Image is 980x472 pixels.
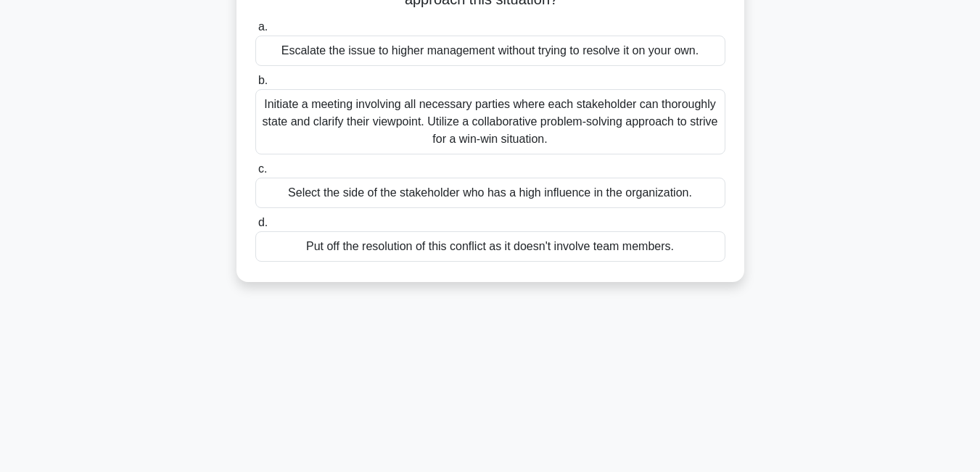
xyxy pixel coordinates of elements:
div: Escalate the issue to higher management without trying to resolve it on your own. [255,36,725,66]
span: d. [258,216,268,228]
span: c. [258,162,267,175]
div: Initiate a meeting involving all necessary parties where each stakeholder can thoroughly state an... [255,89,725,154]
span: b. [258,74,268,86]
div: Put off the resolution of this conflict as it doesn't involve team members. [255,231,725,262]
div: Select the side of the stakeholder who has a high influence in the organization. [255,178,725,208]
span: a. [258,20,268,33]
